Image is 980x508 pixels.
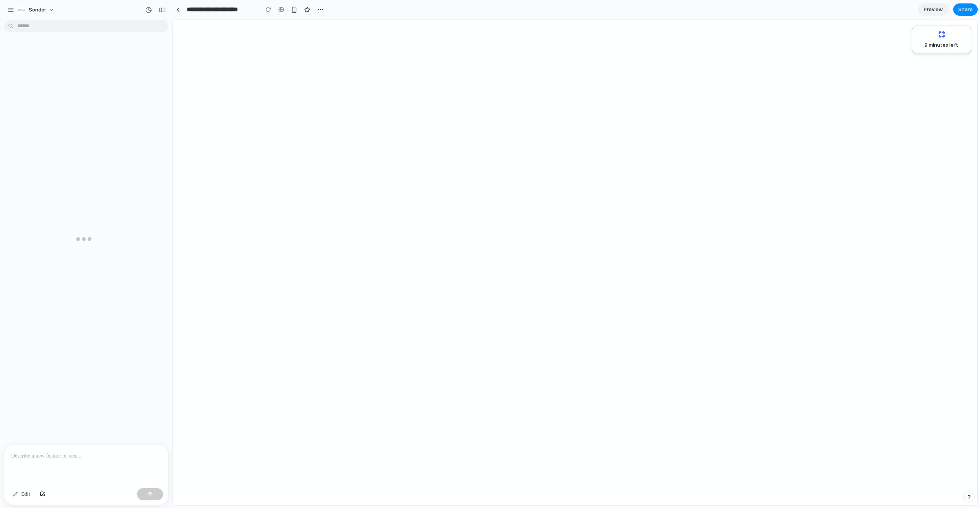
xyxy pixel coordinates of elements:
[924,6,943,13] span: Preview
[953,3,978,16] button: Share
[958,6,973,13] span: Share
[29,6,46,14] span: sonder
[15,4,58,16] button: sonder
[918,3,949,16] a: Preview
[919,41,958,49] span: 9 minutes left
